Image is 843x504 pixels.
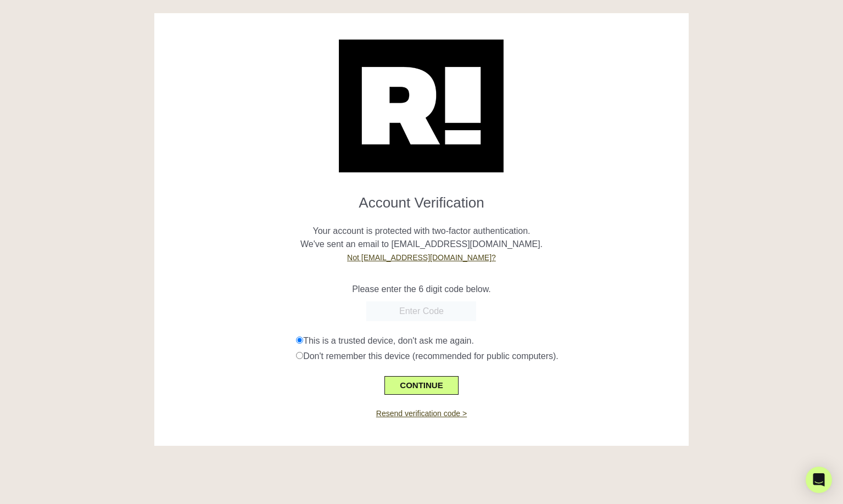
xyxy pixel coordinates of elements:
[347,253,496,262] a: Not [EMAIL_ADDRESS][DOMAIN_NAME]?
[339,40,504,172] img: Retention.com
[376,409,467,418] a: Resend verification code >
[163,283,680,296] p: Please enter the 6 digit code below.
[384,376,458,395] button: CONTINUE
[806,467,832,493] div: Open Intercom Messenger
[296,350,680,363] div: Don't remember this device (recommended for public computers).
[366,301,476,321] input: Enter Code
[163,211,680,264] p: Your account is protected with two-factor authentication. We've sent an email to [EMAIL_ADDRESS][...
[163,186,680,211] h1: Account Verification
[296,334,680,348] div: This is a trusted device, don't ask me again.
